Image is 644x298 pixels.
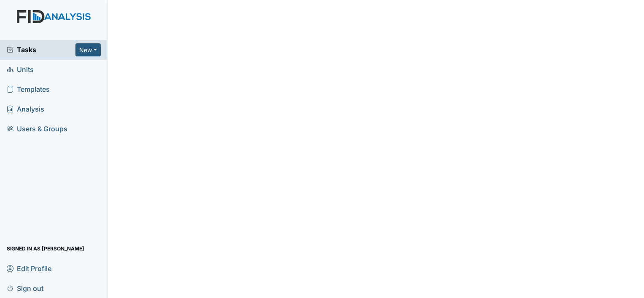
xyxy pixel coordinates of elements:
span: Units [7,63,34,76]
span: Edit Profile [7,262,51,275]
a: Tasks [7,45,75,55]
button: New [75,43,101,56]
span: Users & Groups [7,122,67,136]
span: Signed in as [PERSON_NAME] [7,242,84,255]
span: Analysis [7,103,44,116]
span: Sign out [7,282,43,295]
span: Templates [7,83,50,96]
